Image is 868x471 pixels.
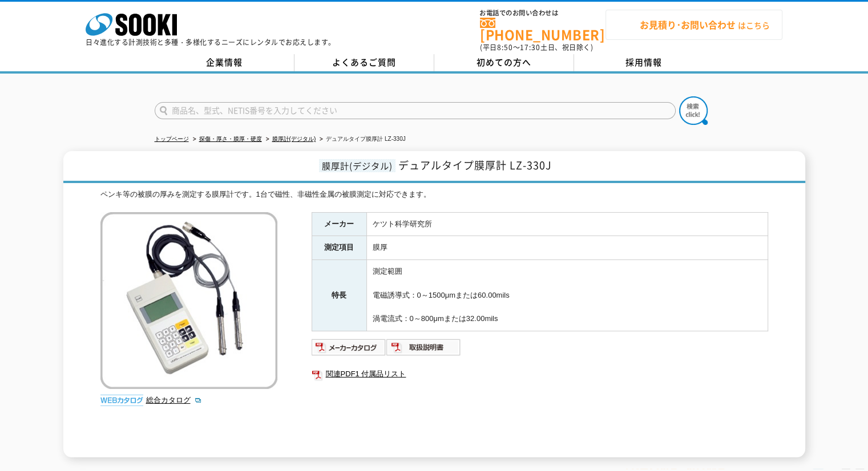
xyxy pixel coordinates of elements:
[319,159,395,172] span: 膜厚計(デジタル)
[86,39,336,46] p: 日々進化する計測技術と多種・多様化するニーズにレンタルでお応えします。
[366,212,768,236] td: ケツト科学研究所
[574,54,714,71] a: 採用情報
[146,396,202,404] a: 総合カタログ
[100,395,143,406] img: webカタログ
[366,260,768,331] td: 測定範囲 電磁誘導式：0～1500μmまたは60.00mils 渦電流式：0～800μmまたは32.00mils
[317,133,405,145] li: デュアルタイプ膜厚計 LZ-330J
[199,136,262,142] a: 探傷・厚さ・膜厚・硬度
[497,42,513,52] span: 8:50
[366,236,768,260] td: 膜厚
[312,236,366,260] th: 測定項目
[640,18,736,31] strong: お見積り･お問い合わせ
[312,346,386,354] a: メーカーカタログ
[520,42,540,52] span: 17:30
[155,54,294,71] a: 企業情報
[679,96,708,125] img: btn_search.png
[272,136,316,142] a: 膜厚計(デジタル)
[312,212,366,236] th: メーカー
[480,18,605,41] a: [PHONE_NUMBER]
[386,338,461,356] img: 取扱説明書
[386,346,461,354] a: 取扱説明書
[312,367,768,381] a: 関連PDF1 付属品リスト
[617,17,770,34] span: はこちら
[398,157,552,173] span: デュアルタイプ膜厚計 LZ-330J
[434,54,574,71] a: 初めての方へ
[312,338,386,356] img: メーカーカタログ
[605,10,782,40] a: お見積り･お問い合わせはこちら
[100,189,768,201] div: ペンキ等の被膜の厚みを測定する膜厚計です。1台で磁性、非磁性金属の被膜測定に対応できます。
[100,212,277,389] img: デュアルタイプ膜厚計 LZ-330J
[312,260,366,331] th: 特長
[477,56,531,68] span: 初めての方へ
[155,102,676,119] input: 商品名、型式、NETIS番号を入力してください
[155,136,189,142] a: トップページ
[480,10,605,17] span: お電話でのお問い合わせは
[294,54,434,71] a: よくあるご質問
[480,42,593,52] span: (平日 ～ 土日、祝日除く)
